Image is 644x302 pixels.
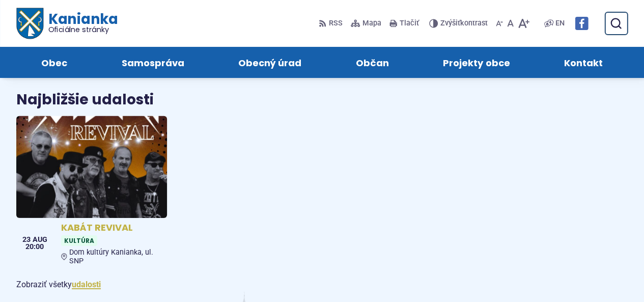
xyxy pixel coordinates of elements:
span: Oficiálne stránky [48,26,118,33]
h4: KABÁT REVIVAL [61,222,163,234]
span: Kultúra [61,235,97,246]
span: Tlačiť [400,19,419,28]
span: 20:00 [22,243,47,251]
span: Obec [41,47,67,78]
a: Mapa [349,13,383,34]
span: Samospráva [122,47,184,78]
span: Kanianka [43,12,117,34]
span: EN [555,17,565,30]
a: Logo Kanianka, prejsť na domovskú stránku. [16,8,118,39]
span: Občan [356,47,389,78]
img: Prejsť na domovskú stránku [16,8,43,39]
span: 23 [22,236,31,243]
span: Zvýšiť [440,19,460,28]
a: KABÁT REVIVAL KultúraDom kultúry Kanianka, ul. SNP 23 aug 20:00 [16,116,167,270]
a: Občan [339,47,406,78]
button: Tlačiť [387,13,421,34]
span: aug [33,236,47,243]
a: EN [553,17,567,30]
button: Zvýšiťkontrast [429,13,490,34]
a: Obec [24,47,85,78]
a: Projekty obce [426,47,527,78]
a: RSS [319,13,345,34]
a: Kontakt [547,47,620,78]
span: kontrast [440,19,488,28]
span: Obecný úrad [238,47,301,78]
button: Zväčšiť veľkosť písma [516,13,531,34]
img: Prejsť na Facebook stránku [575,17,588,30]
button: Nastaviť pôvodnú veľkosť písma [505,13,516,34]
h3: Najbližšie udalosti [16,92,154,108]
p: Zobraziť všetky [16,278,167,291]
span: RSS [329,17,343,30]
span: Projekty obce [443,47,510,78]
a: Samospráva [105,47,202,78]
span: Kontakt [564,47,603,78]
a: Zobraziť všetky udalosti [72,280,101,289]
span: Dom kultúry Kanianka, ul. SNP [69,248,163,265]
button: Zmenšiť veľkosť písma [494,13,505,34]
a: Obecný úrad [221,47,319,78]
span: Mapa [362,17,381,30]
